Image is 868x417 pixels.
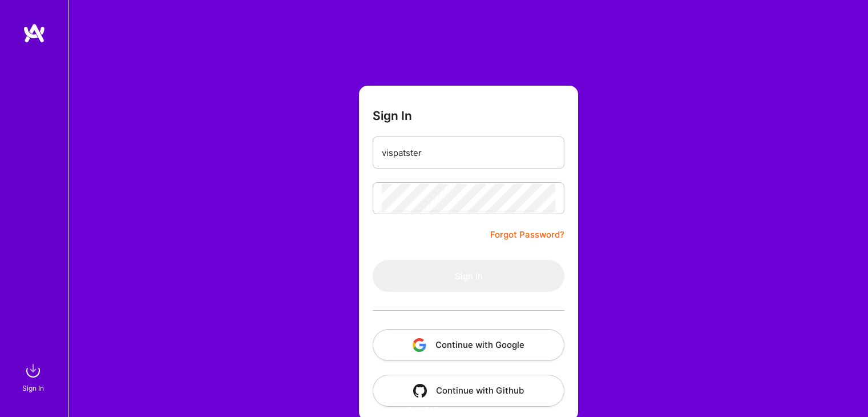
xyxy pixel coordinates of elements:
button: Continue with Github [373,375,564,407]
img: icon [413,338,426,352]
a: sign inSign In [24,359,45,394]
a: Forgot Password? [490,228,564,242]
img: icon [413,384,427,398]
h3: Sign In [373,109,412,123]
button: Continue with Google [373,329,564,361]
input: Email... [382,138,555,167]
button: Sign In [373,260,564,292]
div: Sign In [22,382,44,394]
img: logo [23,23,46,43]
img: sign in [22,359,45,382]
